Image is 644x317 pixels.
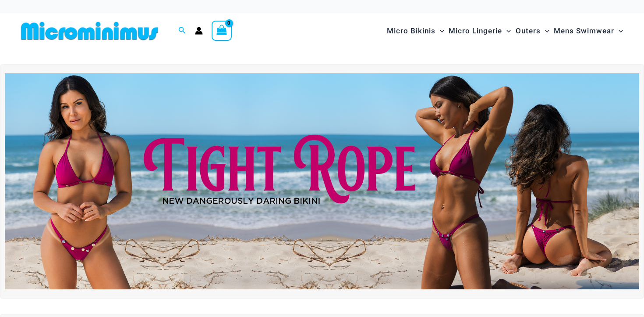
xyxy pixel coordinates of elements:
span: Menu Toggle [541,20,549,42]
span: Menu Toggle [502,20,511,42]
span: Outers [516,20,541,42]
a: Mens SwimwearMenu ToggleMenu Toggle [552,18,625,44]
a: Account icon link [195,27,203,35]
span: Micro Lingerie [449,20,502,42]
img: MM SHOP LOGO FLAT [18,21,162,41]
span: Micro Bikinis [387,20,435,42]
span: Mens Swimwear [554,20,614,42]
nav: Site Navigation [383,16,626,46]
a: Micro BikinisMenu ToggleMenu Toggle [385,18,446,44]
a: Micro LingerieMenu ToggleMenu Toggle [446,18,513,44]
span: Menu Toggle [435,20,444,42]
span: Menu Toggle [614,20,623,42]
a: OutersMenu ToggleMenu Toggle [513,18,552,44]
a: View Shopping Cart, empty [212,21,232,41]
img: Tight Rope Pink Bikini [5,73,639,289]
a: Search icon link [178,25,186,36]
